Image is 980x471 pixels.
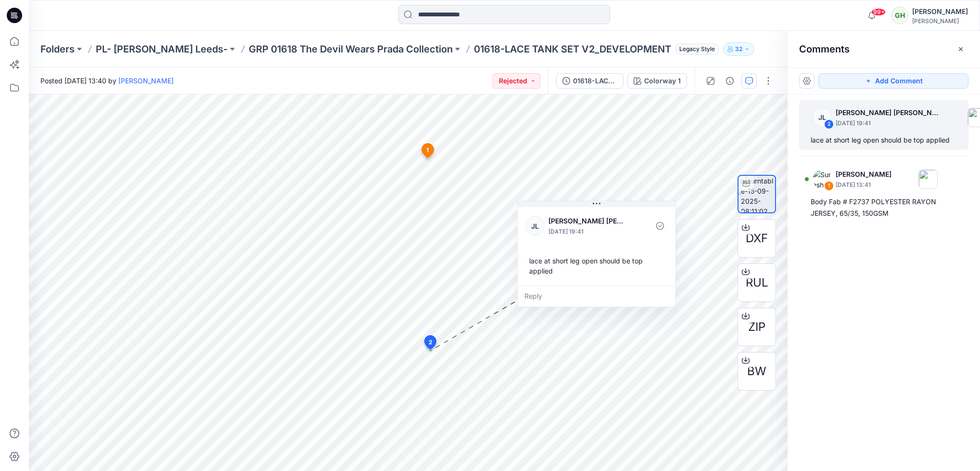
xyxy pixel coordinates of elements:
[548,227,627,236] p: [DATE] 19:41
[429,338,433,347] span: 2
[644,76,681,86] div: Colorway 1
[723,42,754,56] button: 32
[474,42,671,56] p: 01618-LACE TANK SET V2_DEVELOPMENT
[836,118,941,128] p: [DATE] 19:41
[799,43,850,55] h2: Comments
[249,42,453,56] a: GRP 01618 The Devil Wears Prada Collection
[747,363,766,380] span: BW
[871,8,886,16] span: 99+
[824,181,834,191] div: 1
[525,252,668,280] div: lace at short leg open should be top applied
[518,286,675,307] div: Reply
[741,176,775,212] img: turntable-15-09-2025-08:11:02
[671,42,719,56] button: Legacy Style
[525,216,545,235] div: JL
[813,108,832,127] div: JL
[912,6,968,17] div: [PERSON_NAME]
[556,73,624,89] button: 01618-LACE TANK SET V2_DEVELOPMENT
[813,170,832,189] img: Suresh Perera
[573,76,617,86] div: 01618-LACE TANK SET V2_DEVELOPMENT
[40,76,174,86] span: Posted [DATE] 13:40 by
[746,230,768,247] span: DXF
[548,215,627,227] p: [PERSON_NAME] [PERSON_NAME]
[824,119,834,129] div: 2
[675,43,719,55] span: Legacy Style
[748,318,765,336] span: ZIP
[735,44,742,54] p: 32
[811,134,957,146] div: lace at short leg open should be top applied
[426,146,429,155] span: 1
[836,169,891,180] p: [PERSON_NAME]
[40,42,75,56] a: Folders
[836,180,891,190] p: [DATE] 13:41
[818,73,968,89] button: Add Comment
[96,42,228,56] a: PL- [PERSON_NAME] Leeds-
[746,274,768,291] span: RUL
[836,107,941,118] p: [PERSON_NAME] [PERSON_NAME]
[891,7,908,24] div: GH
[811,196,957,219] div: Body Fab # F2737 POLYESTER RAYON JERSEY, 65/35, 150GSM
[722,73,738,89] button: Details
[627,73,687,89] button: Colorway 1
[912,17,968,25] div: [PERSON_NAME]
[118,77,174,85] a: [PERSON_NAME]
